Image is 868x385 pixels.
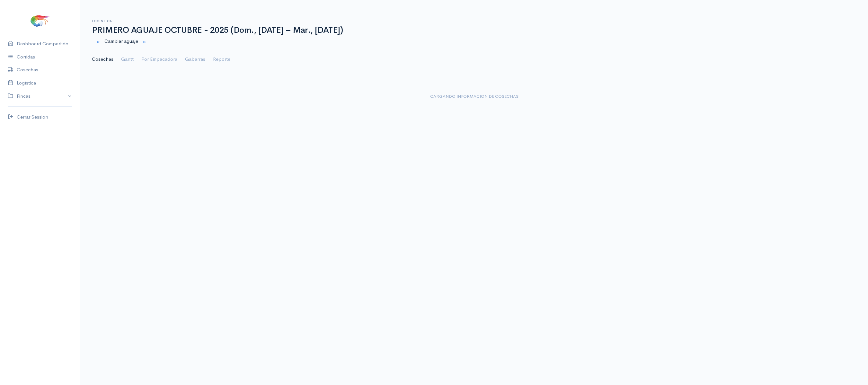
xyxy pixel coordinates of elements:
div: Cambiar aguaje [88,35,860,48]
a: Gantt [121,48,134,71]
h6: Logistica [92,19,856,23]
h1: PRIMERO AGUAJE OCTUBRE - 2025 (Dom., [DATE] – Mar., [DATE]) [92,26,856,35]
a: Por Empacadora [141,48,177,71]
div: Cargando informacion de cosechas [92,93,856,100]
a: Gabarras [185,48,205,71]
a: Cosechas [92,48,113,71]
a: Reporte [213,48,230,71]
